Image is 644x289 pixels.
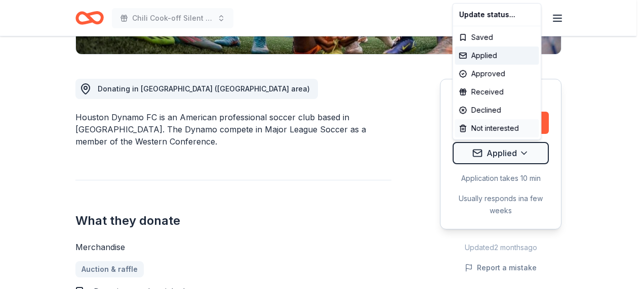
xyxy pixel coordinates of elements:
div: Update status... [455,6,539,24]
div: Applied [455,46,539,65]
div: Received [455,83,539,101]
span: Chili Cook-off Silent Auction [132,12,213,24]
div: Not interested [455,119,539,137]
div: Declined [455,101,539,119]
div: Approved [455,65,539,83]
div: Saved [455,28,539,46]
